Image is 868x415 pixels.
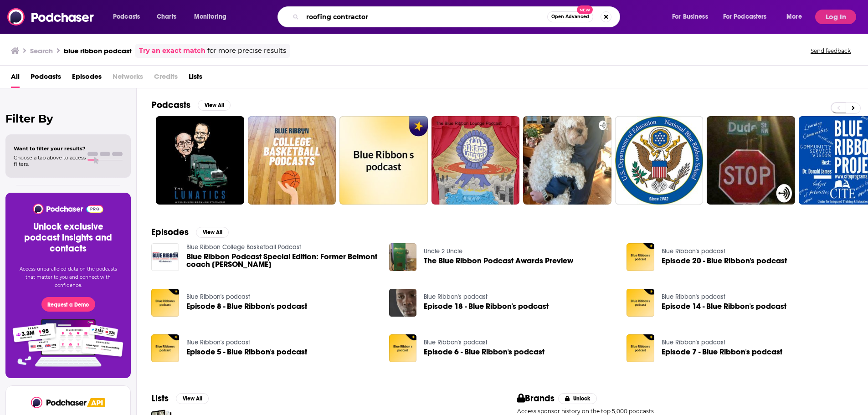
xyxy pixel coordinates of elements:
[151,243,179,271] img: Blue Ribbon Podcast Special Edition: Former Belmont coach Rick Byrd
[424,338,488,346] a: Blue Ribbon's podcast
[186,338,250,346] a: Blue Ribbon's podcast
[198,100,231,111] button: View All
[154,69,178,88] span: Credits
[627,289,654,317] img: Episode 14 - Blue Ribbon's podcast
[577,5,593,14] span: New
[113,10,140,23] span: Podcasts
[189,69,202,88] a: Lists
[14,154,86,167] span: Choose a tab above to access filters.
[662,257,787,265] a: Episode 20 - Blue Ribbon's podcast
[286,6,629,27] div: Search podcasts, credits, & more...
[151,99,190,111] h2: Podcasts
[41,297,95,312] button: Request a Demo
[72,69,102,88] a: Episodes
[139,46,205,56] a: Try an exact match
[151,10,182,24] a: Charts
[107,10,152,24] button: open menu
[151,99,231,111] a: PodcastsView All
[723,10,767,23] span: For Podcasters
[808,47,853,55] button: Send feedback
[186,348,307,356] a: Episode 5 - Blue Ribbon's podcast
[186,302,307,310] a: Episode 8 - Blue Ribbon's podcast
[151,393,169,404] h2: Lists
[151,334,179,362] a: Episode 5 - Blue Ribbon's podcast
[389,289,417,317] img: Episode 18 - Blue Ribbon's podcast
[31,69,61,88] a: Podcasts
[30,46,53,55] h3: Search
[7,8,95,26] img: Podchaser - Follow, Share and Rate Podcasts
[424,348,544,356] a: Episode 6 - Blue Ribbon's podcast
[815,10,856,24] button: Log In
[186,293,250,301] a: Blue Ribbon's podcast
[389,243,417,271] img: The Blue Ribbon Podcast Awards Preview
[87,398,105,407] img: Podchaser API banner
[151,226,229,238] a: EpisodesView All
[186,253,378,268] a: Blue Ribbon Podcast Special Edition: Former Belmont coach Rick Byrd
[672,10,708,23] span: For Business
[424,257,573,265] a: The Blue Ribbon Podcast Awards Preview
[551,15,589,19] span: Open Advanced
[424,302,549,310] a: Episode 18 - Blue Ribbon's podcast
[196,227,229,238] button: View All
[627,334,654,362] img: Episode 7 - Blue Ribbon's podcast
[157,10,176,23] span: Charts
[780,10,813,24] button: open menu
[14,145,86,152] span: Want to filter your results?
[207,46,286,56] span: for more precise results
[31,397,87,408] img: Podchaser - Follow, Share and Rate Podcasts
[186,243,301,251] a: Blue Ribbon College Basketball Podcast
[666,10,719,24] button: open menu
[151,393,209,404] a: ListsView All
[188,10,238,24] button: open menu
[176,393,209,404] button: View All
[627,243,654,271] img: Episode 20 - Blue Ribbon's podcast
[303,10,547,24] input: Search podcasts, credits, & more...
[389,334,417,362] img: Episode 6 - Blue Ribbon's podcast
[186,253,378,268] span: Blue Ribbon Podcast Special Edition: Former Belmont coach [PERSON_NAME]
[662,293,725,301] a: Blue Ribbon's podcast
[16,265,120,290] p: Access unparalleled data on the podcasts that matter to you and connect with confidence.
[32,204,104,214] img: Podchaser - Follow, Share and Rate Podcasts
[16,221,120,254] h3: Unlock exclusive podcast insights and contacts
[517,408,854,415] p: Access sponsor history on the top 5,000 podcasts.
[64,46,132,55] h3: blue ribbon podcast
[517,393,555,404] h2: Brands
[151,289,179,317] img: Episode 8 - Blue Ribbon's podcast
[424,247,462,255] a: Uncle 2 Uncle
[662,338,725,346] a: Blue Ribbon's podcast
[5,112,131,125] h2: Filter By
[194,10,226,23] span: Monitoring
[662,348,782,356] a: Episode 7 - Blue Ribbon's podcast
[558,393,597,404] button: Unlock
[547,11,593,22] button: Open AdvancedNew
[113,69,143,88] span: Networks
[10,319,127,367] img: Pro Features
[424,293,488,301] a: Blue Ribbon's podcast
[11,69,20,88] a: All
[662,247,725,255] a: Blue Ribbon's podcast
[786,10,802,23] span: More
[717,10,780,24] button: open menu
[151,226,189,238] h2: Episodes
